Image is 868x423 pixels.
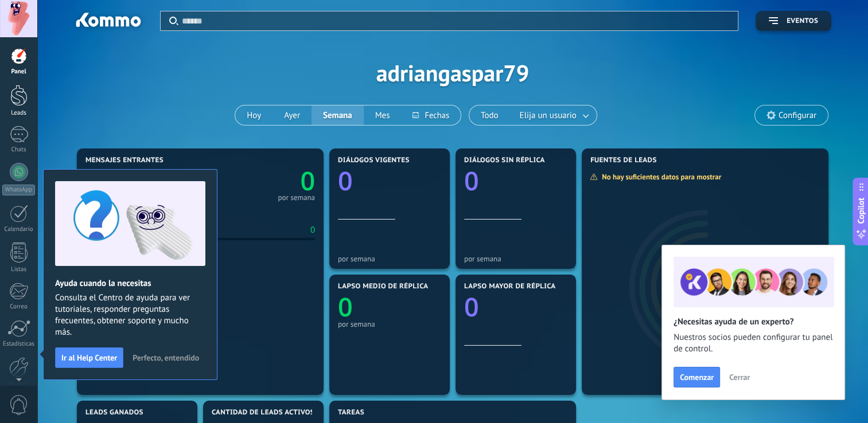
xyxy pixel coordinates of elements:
text: 0 [464,163,479,198]
button: Perfecto, entendido [127,349,204,366]
div: por semana [338,320,441,328]
span: Perfecto, entendido [133,354,199,362]
div: por semana [464,254,567,263]
div: por semana [338,254,441,263]
span: Copilot [855,198,867,224]
h2: ¿Necesitas ayuda de un experto? [674,316,833,327]
div: por semana [278,195,315,201]
span: Diálogos vigentes [338,156,410,164]
div: No hay suficientes datos para mostrar [590,172,729,182]
span: Cerrar [729,373,750,381]
span: Lapso medio de réplica [338,283,429,291]
span: Nuestros socios pueden configurar tu panel de control. [674,332,833,355]
button: Cerrar [724,369,755,386]
text: 0 [300,163,315,198]
span: Eventos [787,17,818,25]
div: Chats [2,146,36,154]
span: Mensajes entrantes [85,156,164,164]
button: Ir al Help Center [55,347,123,368]
button: Mes [364,105,402,125]
button: Semana [312,105,364,125]
text: 0 [338,289,353,324]
span: Tareas [338,409,364,417]
text: 0 [464,289,479,324]
button: Todo [469,105,510,125]
button: Eventos [756,11,831,31]
button: Elija un usuario [510,105,597,125]
div: WhatsApp [2,185,35,195]
text: 0 [338,163,353,198]
button: Fechas [401,105,460,125]
button: Hoy [235,105,273,125]
div: Calendario [2,226,36,233]
div: Leads [2,109,36,117]
div: Correo [2,303,36,311]
span: Configurar [779,111,816,120]
span: Diálogos sin réplica [464,156,545,164]
span: Elija un usuario [517,108,579,123]
h2: Ayuda cuando la necesitas [55,278,205,289]
div: Panel [2,68,36,76]
span: Consulta el Centro de ayuda para ver tutoriales, responder preguntas frecuentes, obtener soporte ... [55,292,205,338]
span: Lapso mayor de réplica [464,283,555,291]
div: 0 [310,225,315,236]
div: Estadísticas [2,340,36,348]
span: Leads ganados [85,409,143,417]
span: Fuentes de leads [590,156,657,164]
button: Ayer [273,105,312,125]
div: Listas [2,266,36,273]
span: Comenzar [680,373,714,381]
span: Cantidad de leads activos [212,409,314,417]
button: Comenzar [674,367,720,387]
span: Ir al Help Center [61,354,117,362]
a: 0 [200,163,315,198]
